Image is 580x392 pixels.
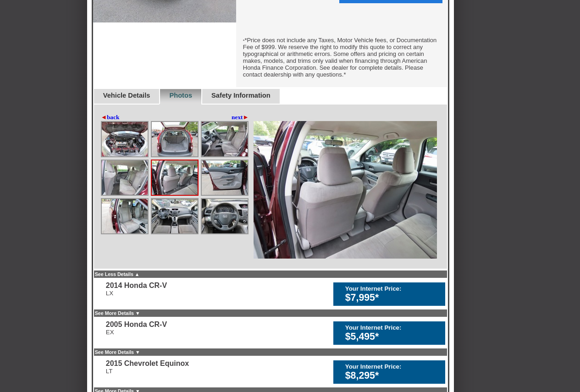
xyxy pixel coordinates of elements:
[103,92,150,99] a: Vehicle Details
[211,92,271,99] a: Safety Information
[95,310,140,316] a: See More Details ▼
[152,122,198,156] img: Image.aspx
[243,114,249,121] span: ►
[101,114,107,121] span: ◄
[345,292,441,304] div: $7,995*
[202,122,248,156] img: Image.aspx
[345,285,441,292] div: Your Internet Price:
[152,160,198,195] img: Image.aspx
[106,290,167,297] div: LX
[232,114,249,121] a: next►
[101,114,120,121] a: ◄back
[95,271,140,277] a: See Less Details ▲
[106,320,167,329] div: 2005 Honda CR-V
[202,199,248,233] img: Image.aspx
[95,349,140,355] a: See More Details ▼
[243,37,437,78] font: *Price does not include any Taxes, Motor Vehicle fees, or Documentation Fee of $999. We reserve t...
[202,160,248,195] img: Image.aspx
[106,282,167,290] div: 2014 Honda CR-V
[102,160,148,195] img: Image.aspx
[106,359,189,368] div: 2015 Chevrolet Equinox
[254,121,437,259] img: Image.aspx
[102,122,148,156] img: Image.aspx
[169,92,192,99] a: Photos
[345,370,441,381] div: $8,295*
[345,331,441,342] div: $5,495*
[345,363,441,370] div: Your Internet Price:
[152,199,198,233] img: Image.aspx
[102,199,148,233] img: Image.aspx
[106,368,189,375] div: LT
[106,329,167,336] div: EX
[345,324,441,331] div: Your Internet Price:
